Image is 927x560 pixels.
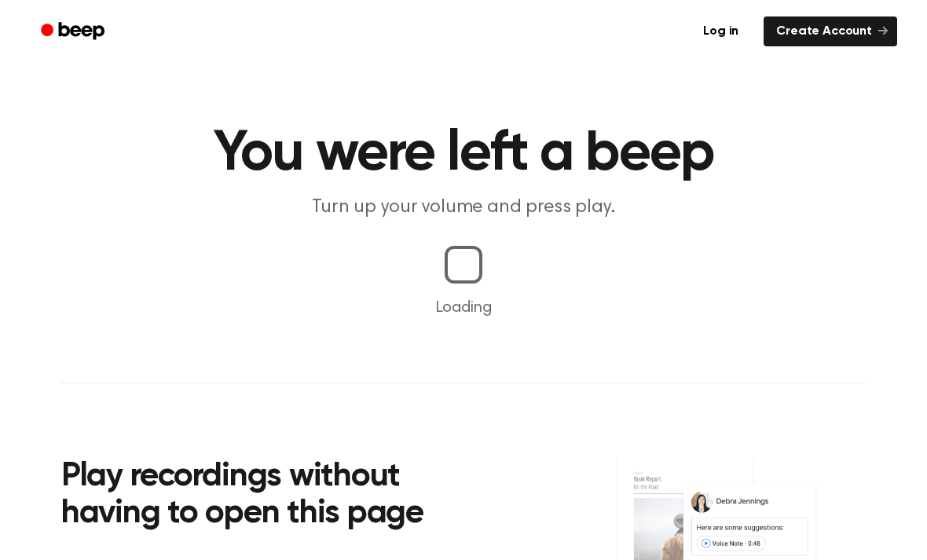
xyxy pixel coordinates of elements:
[687,13,754,49] a: Log in
[162,195,765,221] p: Turn up your volume and press play.
[61,459,485,533] h2: Play recordings without having to open this page
[764,16,897,46] a: Create Account
[61,126,866,182] h1: You were left a beep
[19,296,908,320] p: Loading
[30,16,119,47] a: Beep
